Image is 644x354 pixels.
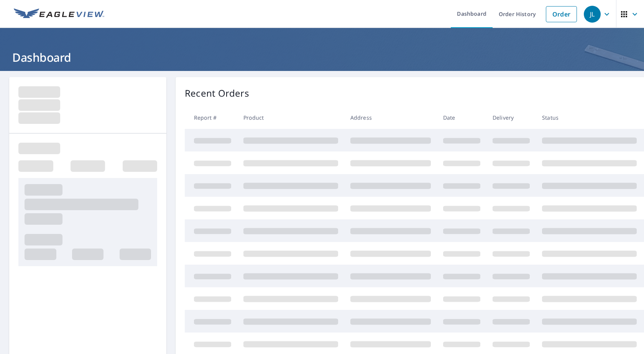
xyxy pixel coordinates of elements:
p: Recent Orders [185,86,249,100]
th: Date [437,106,486,129]
th: Delivery [486,106,536,129]
a: Order [546,6,577,22]
th: Report # [185,106,237,129]
div: JL [584,6,601,23]
h1: Dashboard [9,49,635,65]
img: EV Logo [14,8,104,20]
th: Address [344,106,437,129]
th: Product [237,106,344,129]
th: Status [536,106,643,129]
